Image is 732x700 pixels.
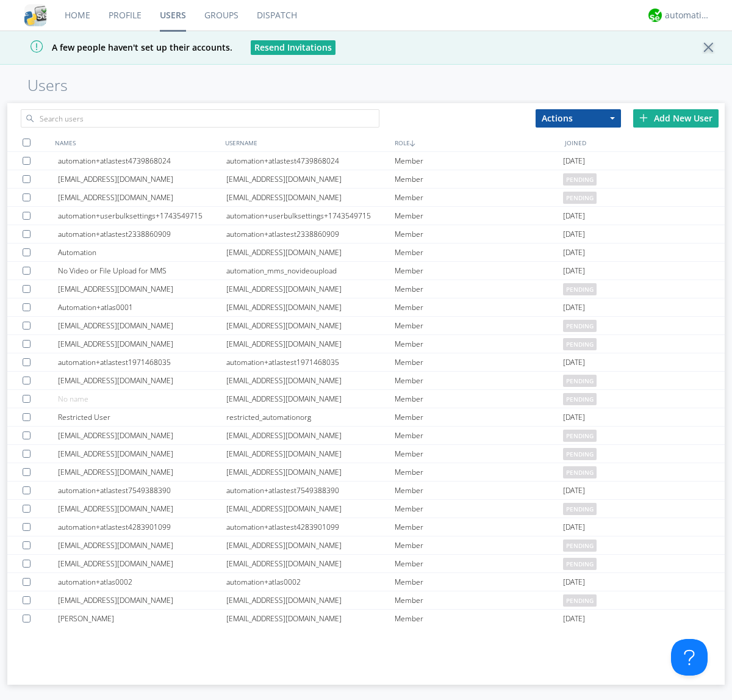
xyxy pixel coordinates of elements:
[58,189,226,206] div: [EMAIL_ADDRESS][DOMAIN_NAME]
[665,9,711,21] div: automation+atlas
[7,353,725,372] a: automation+atlastest1971468035automation+atlastest1971468035Member[DATE]
[395,427,563,444] div: Member
[58,518,226,536] div: automation+atlastest4283901099
[58,298,226,316] div: Automation+atlas0001
[563,408,585,427] span: [DATE]
[222,134,392,151] div: USERNAME
[58,394,88,404] span: No name
[7,482,725,500] a: automation+atlastest7549388390automation+atlastest7549388390Member[DATE]
[226,390,395,408] div: [EMAIL_ADDRESS][DOMAIN_NAME]
[633,109,719,128] div: Add New User
[7,463,725,482] a: [EMAIL_ADDRESS][DOMAIN_NAME][EMAIL_ADDRESS][DOMAIN_NAME]Memberpending
[58,335,226,353] div: [EMAIL_ADDRESS][DOMAIN_NAME]
[395,573,563,591] div: Member
[639,114,648,122] img: plus.svg
[395,170,563,188] div: Member
[563,244,585,262] span: [DATE]
[563,518,585,536] span: [DATE]
[395,390,563,408] div: Member
[563,482,585,500] span: [DATE]
[7,573,725,591] a: automation+atlas0002automation+atlas0002Member[DATE]
[58,500,226,518] div: [EMAIL_ADDRESS][DOMAIN_NAME]
[58,573,226,591] div: automation+atlas0002
[563,283,597,295] span: pending
[7,500,725,518] a: [EMAIL_ADDRESS][DOMAIN_NAME][EMAIL_ADDRESS][DOMAIN_NAME]Memberpending
[21,109,379,128] input: Search users
[7,591,725,610] a: [EMAIL_ADDRESS][DOMAIN_NAME][EMAIL_ADDRESS][DOMAIN_NAME]Memberpending
[7,207,725,225] a: automation+userbulksettings+1743549715automation+userbulksettings+1743549715Member[DATE]
[58,445,226,463] div: [EMAIL_ADDRESS][DOMAIN_NAME]
[395,482,563,499] div: Member
[395,244,563,261] div: Member
[563,610,585,628] span: [DATE]
[226,610,395,627] div: [EMAIL_ADDRESS][DOMAIN_NAME]
[226,591,395,609] div: [EMAIL_ADDRESS][DOMAIN_NAME]
[7,298,725,317] a: Automation+atlas0001[EMAIL_ADDRESS][DOMAIN_NAME]Member[DATE]
[7,170,725,189] a: [EMAIL_ADDRESS][DOMAIN_NAME][EMAIL_ADDRESS][DOMAIN_NAME]Memberpending
[563,573,585,591] span: [DATE]
[563,503,597,515] span: pending
[563,320,597,332] span: pending
[58,408,226,426] div: Restricted User
[58,463,226,481] div: [EMAIL_ADDRESS][DOMAIN_NAME]
[563,448,597,460] span: pending
[563,430,597,442] span: pending
[648,9,662,22] img: d2d01cd9b4174d08988066c6d424eccd
[58,536,226,554] div: [EMAIL_ADDRESS][DOMAIN_NAME]
[395,298,563,316] div: Member
[395,518,563,536] div: Member
[7,317,725,335] a: [EMAIL_ADDRESS][DOMAIN_NAME][EMAIL_ADDRESS][DOMAIN_NAME]Memberpending
[395,225,563,243] div: Member
[563,338,597,350] span: pending
[395,445,563,463] div: Member
[226,573,395,591] div: automation+atlas0002
[226,482,395,499] div: automation+atlastest7549388390
[226,500,395,518] div: [EMAIL_ADDRESS][DOMAIN_NAME]
[58,555,226,572] div: [EMAIL_ADDRESS][DOMAIN_NAME]
[58,207,226,225] div: automation+userbulksettings+1743549715
[58,372,226,389] div: [EMAIL_ADDRESS][DOMAIN_NAME]
[58,317,226,334] div: [EMAIL_ADDRESS][DOMAIN_NAME]
[563,594,597,607] span: pending
[392,134,562,151] div: ROLE
[226,207,395,225] div: automation+userbulksettings+1743549715
[395,610,563,627] div: Member
[7,225,725,244] a: automation+atlastest2338860909automation+atlastest2338860909Member[DATE]
[562,134,732,151] div: JOINED
[563,539,597,552] span: pending
[563,298,585,317] span: [DATE]
[395,262,563,280] div: Member
[226,152,395,170] div: automation+atlastest4739868024
[226,518,395,536] div: automation+atlastest4283901099
[563,207,585,225] span: [DATE]
[58,244,226,261] div: Automation
[9,41,232,53] span: A few people haven't set up their accounts.
[58,262,226,280] div: No Video or File Upload for MMS
[7,189,725,207] a: [EMAIL_ADDRESS][DOMAIN_NAME][EMAIL_ADDRESS][DOMAIN_NAME]Memberpending
[395,207,563,225] div: Member
[395,463,563,481] div: Member
[58,152,226,170] div: automation+atlastest4739868024
[226,555,395,572] div: [EMAIL_ADDRESS][DOMAIN_NAME]
[24,4,46,26] img: cddb5a64eb264b2086981ab96f4c1ba7
[7,518,725,536] a: automation+atlastest4283901099automation+atlastest4283901099Member[DATE]
[7,262,725,280] a: No Video or File Upload for MMSautomation_mms_novideouploadMember[DATE]
[563,558,597,570] span: pending
[58,610,226,627] div: [PERSON_NAME]
[52,134,222,151] div: NAMES
[7,536,725,555] a: [EMAIL_ADDRESS][DOMAIN_NAME][EMAIL_ADDRESS][DOMAIN_NAME]Memberpending
[395,591,563,609] div: Member
[226,298,395,316] div: [EMAIL_ADDRESS][DOMAIN_NAME]
[395,335,563,353] div: Member
[395,408,563,426] div: Member
[226,353,395,371] div: automation+atlastest1971468035
[395,189,563,206] div: Member
[563,353,585,372] span: [DATE]
[395,152,563,170] div: Member
[226,372,395,389] div: [EMAIL_ADDRESS][DOMAIN_NAME]
[563,393,597,405] span: pending
[395,500,563,518] div: Member
[395,317,563,334] div: Member
[251,40,335,55] button: Resend Invitations
[226,317,395,334] div: [EMAIL_ADDRESS][DOMAIN_NAME]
